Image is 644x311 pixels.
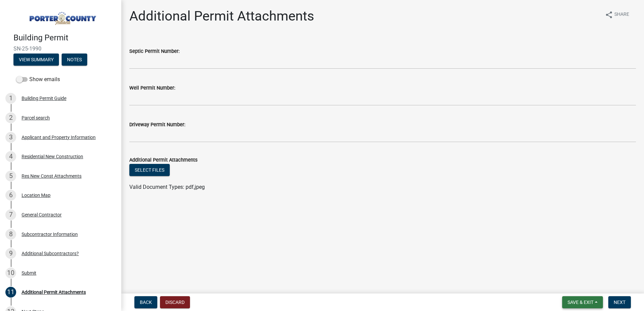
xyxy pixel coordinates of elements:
[22,232,78,237] div: Subcontractor Information
[13,45,108,52] span: SN-25-1990
[22,115,50,120] div: Parcel search
[62,57,87,63] wm-modal-confirm: Notes
[62,54,87,66] button: Notes
[129,49,180,54] label: Septic Permit Number:
[5,151,16,162] div: 4
[5,248,16,259] div: 9
[608,296,631,308] button: Next
[140,300,152,305] span: Back
[614,11,629,19] span: Share
[22,251,79,256] div: Additional Subcontractors?
[5,190,16,201] div: 6
[5,287,16,298] div: 11
[22,174,82,178] div: Res New Const Attachments
[5,93,16,104] div: 1
[22,290,86,295] div: Additional Permit Attachments
[5,171,16,181] div: 5
[13,57,59,63] wm-modal-confirm: Summary
[129,158,197,163] label: Additional Permit Attachments
[160,296,190,308] button: Discard
[600,8,635,21] button: shareShare
[562,296,603,308] button: Save & Exit
[129,123,185,127] label: Driveway Permit Number:
[5,229,16,240] div: 8
[22,271,36,275] div: Submit
[614,300,625,305] span: Next
[22,154,83,159] div: Residential New Construction
[568,300,593,305] span: Save & Exit
[22,96,66,101] div: Building Permit Guide
[22,193,51,198] div: Location Map
[13,7,110,26] img: Porter County, Indiana
[5,209,16,220] div: 7
[16,75,60,83] label: Show emails
[13,33,116,43] h4: Building Permit
[129,86,175,91] label: Well Permit Number:
[129,8,314,24] h1: Additional Permit Attachments
[22,212,62,217] div: General Contractor
[5,268,16,278] div: 10
[5,132,16,143] div: 3
[22,135,96,140] div: Applicant and Property Information
[13,54,59,66] button: View Summary
[134,296,157,308] button: Back
[5,112,16,123] div: 2
[605,11,613,19] i: share
[129,184,205,190] span: Valid Document Types: pdf,jpeg
[129,164,170,176] button: Select files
